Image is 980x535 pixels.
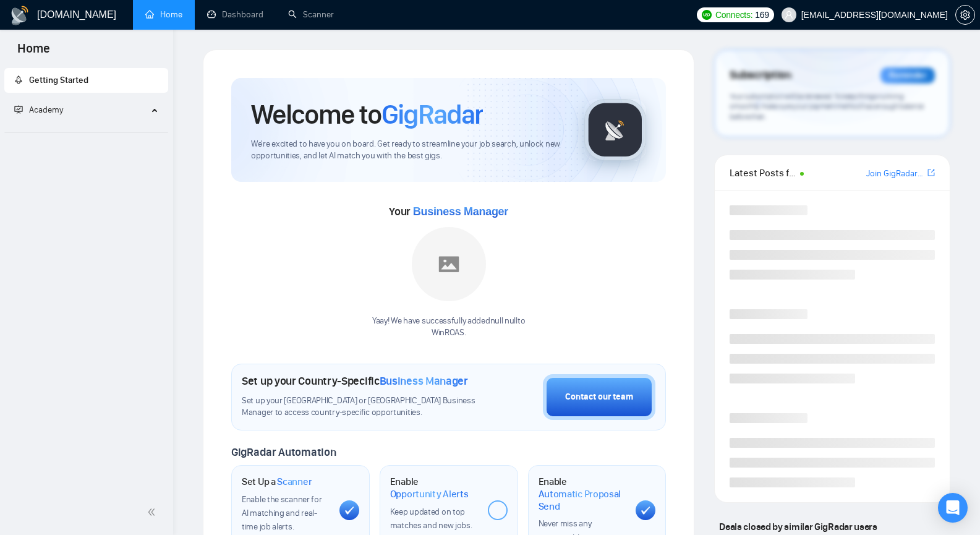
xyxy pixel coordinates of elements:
h1: Enable [539,476,626,512]
h1: Set Up a [242,476,312,488]
span: fund-projection-screen [14,105,23,114]
span: GigRadar Automation [231,445,336,459]
li: Academy Homepage [4,127,168,135]
h1: Welcome to [251,98,483,131]
a: export [927,167,935,179]
button: setting [955,5,975,25]
div: Contact our team [565,390,633,404]
div: Yaay! We have successfully added null null to [372,315,525,339]
div: Open Intercom Messenger [938,493,968,523]
span: Subscription [730,65,791,86]
span: Set up your [GEOGRAPHIC_DATA] or [GEOGRAPHIC_DATA] Business Manager to access country-specific op... [242,395,481,419]
span: Keep updated on top matches and new jobs. [390,507,472,531]
span: double-left [147,506,160,518]
a: dashboardDashboard [207,9,263,20]
a: homeHome [145,9,182,20]
span: Home [7,40,60,66]
h1: Enable [390,476,478,500]
img: placeholder.png [412,227,486,301]
span: We're excited to have you on board. Get ready to streamline your job search, unlock new opportuni... [251,139,565,162]
span: Opportunity Alerts [390,488,469,500]
img: upwork-logo.png [702,10,712,20]
span: Your [389,205,508,218]
span: Academy [29,105,63,115]
div: Reminder [880,67,935,83]
a: searchScanner [288,9,334,20]
span: user [785,11,793,19]
span: setting [956,10,974,20]
span: rocket [14,75,23,84]
img: logo [10,6,30,25]
span: export [927,168,935,178]
button: Contact our team [543,374,655,420]
span: Getting Started [29,75,88,85]
a: Join GigRadar Slack Community [866,167,925,181]
span: Business Manager [380,374,468,388]
span: Scanner [277,476,312,488]
span: GigRadar [381,98,483,131]
h1: Set up your Country-Specific [242,374,468,388]
span: Academy [14,105,63,115]
span: Enable the scanner for AI matching and real-time job alerts. [242,494,322,532]
span: Connects: [715,8,752,22]
p: WinROAS . [372,327,525,339]
span: Automatic Proposal Send [539,488,626,512]
img: gigradar-logo.png [584,99,646,161]
span: Latest Posts from the GigRadar Community [730,165,796,181]
span: Your subscription will be renewed. To keep things running smoothly, make sure your payment method... [730,92,924,121]
span: 169 [755,8,769,22]
a: setting [955,10,975,20]
li: Getting Started [4,68,168,93]
span: Business Manager [413,205,508,218]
